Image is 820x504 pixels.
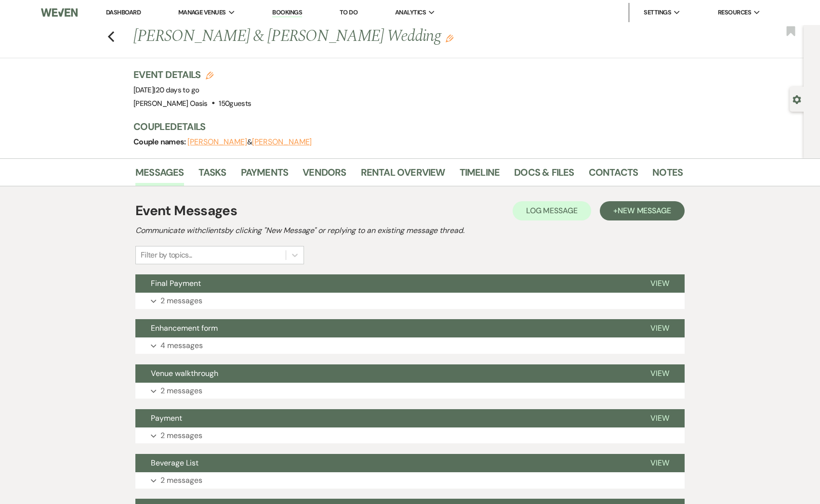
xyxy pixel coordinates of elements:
[135,337,685,354] button: 4 messages
[135,165,184,186] a: Messages
[135,427,685,444] button: 2 messages
[133,68,251,81] h3: Event Details
[361,165,445,186] a: Rental Overview
[135,383,685,399] button: 2 messages
[151,413,182,423] span: Payment
[718,8,751,17] span: Resources
[135,409,635,427] button: Payment
[151,458,198,468] span: Beverage List
[178,8,226,17] span: Manage Venues
[135,319,635,337] button: Enhancement form
[160,429,202,442] p: 2 messages
[340,8,357,16] a: To Do
[41,2,78,23] img: Weven Logo
[650,458,669,468] span: View
[650,323,669,333] span: View
[133,85,199,95] span: [DATE]
[652,165,683,186] a: Notes
[133,120,673,133] h3: Couple Details
[187,138,247,146] button: [PERSON_NAME]
[635,364,685,383] button: View
[650,278,669,288] span: View
[635,319,685,337] button: View
[135,274,635,293] button: Final Payment
[600,201,685,220] button: +New Message
[135,225,685,236] h2: Communicate with clients by clicking "New Message" or replying to an existing message thread.
[154,85,199,95] span: |
[618,206,671,216] span: New Message
[219,99,251,108] span: 150 guests
[133,99,208,108] span: [PERSON_NAME] Oasis
[526,206,578,216] span: Log Message
[187,137,312,147] span: &
[446,34,453,42] button: Edit
[135,472,685,489] button: 2 messages
[156,85,199,95] span: 20 days to go
[160,295,202,307] p: 2 messages
[252,138,312,146] button: [PERSON_NAME]
[151,278,201,288] span: Final Payment
[135,364,635,383] button: Venue walkthrough
[135,293,685,309] button: 2 messages
[635,274,685,293] button: View
[513,201,591,220] button: Log Message
[160,339,203,352] p: 4 messages
[160,385,202,397] p: 2 messages
[272,8,302,17] a: Bookings
[395,8,426,17] span: Analytics
[151,323,218,333] span: Enhancement form
[635,454,685,472] button: View
[106,8,141,16] a: Dashboard
[644,8,671,17] span: Settings
[650,368,669,378] span: View
[133,137,187,147] span: Couple names:
[460,165,500,186] a: Timeline
[141,249,192,261] div: Filter by topics...
[135,201,237,221] h1: Event Messages
[133,25,565,48] h1: [PERSON_NAME] & [PERSON_NAME] Wedding
[198,165,226,186] a: Tasks
[241,165,289,186] a: Payments
[650,413,669,423] span: View
[635,409,685,427] button: View
[589,165,638,186] a: Contacts
[160,474,202,487] p: 2 messages
[303,165,346,186] a: Vendors
[514,165,574,186] a: Docs & Files
[151,368,218,378] span: Venue walkthrough
[135,454,635,472] button: Beverage List
[793,94,801,103] button: Open lead details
